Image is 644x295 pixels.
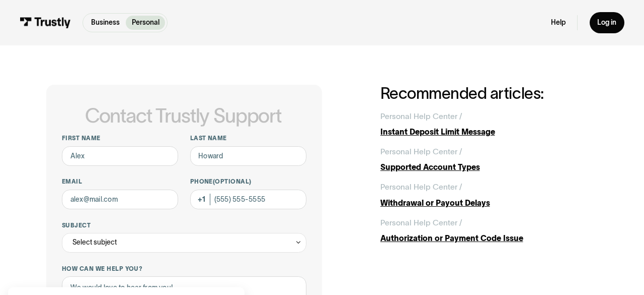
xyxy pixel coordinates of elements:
input: Alex [62,146,178,166]
div: Log in [597,18,616,27]
label: Email [62,178,178,186]
a: Personal Help Center /Withdrawal or Payout Delays [380,181,598,209]
div: Select subject [62,233,306,253]
div: Personal Help Center / [380,110,462,123]
div: Personal Help Center / [380,146,462,158]
a: Personal Help Center /Instant Deposit Limit Message [380,110,598,138]
label: Last name [190,134,306,142]
div: Select subject [72,237,117,249]
label: Phone [190,178,306,186]
input: Howard [190,146,306,166]
div: Authorization or Payment Code Issue [380,232,598,245]
a: Business [85,16,126,30]
a: Log in [590,12,624,33]
input: (555) 555-5555 [190,190,306,209]
p: Business [91,18,120,28]
h1: Contact Trustly Support [60,104,306,126]
a: Help [551,18,566,27]
label: First name [62,134,178,142]
a: Personal Help Center /Authorization or Payment Code Issue [380,217,598,245]
input: alex@mail.com [62,190,178,209]
a: Personal [126,16,166,30]
a: Personal Help Center /Supported Account Types [380,146,598,173]
h2: Recommended articles: [380,85,598,102]
img: Trustly Logo [20,17,71,28]
div: Instant Deposit Limit Message [380,126,598,138]
span: (Optional) [213,178,252,185]
div: Personal Help Center / [380,181,462,193]
div: Personal Help Center / [380,217,462,229]
label: Subject [62,221,306,229]
label: How can we help you? [62,265,306,273]
div: Supported Account Types [380,161,598,173]
p: Personal [132,18,159,28]
div: Withdrawal or Payout Delays [380,197,598,209]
